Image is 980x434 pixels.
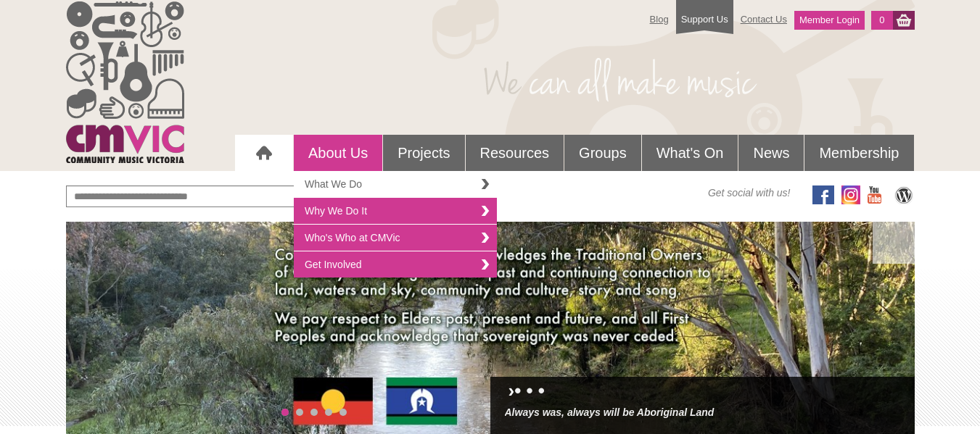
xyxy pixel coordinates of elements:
a: • • • [514,380,545,401]
img: CMVic Blog [893,185,915,204]
a: News [738,135,804,171]
a: Resources [466,135,564,171]
h2: › [505,384,900,405]
a: 0 [871,11,892,30]
a: What's On [642,135,738,171]
a: Contact Us [733,7,794,32]
a: Blog [643,7,676,32]
a: What We Do [294,171,497,198]
a: Groups [564,135,641,171]
a: Get Involved [294,251,497,277]
a: Projects [383,135,464,171]
span: Get social with us! [708,185,791,200]
a: About Us [294,135,382,171]
a: Always was, always will be Aboriginal Land [505,406,715,418]
img: cmvic_logo.png [66,1,184,163]
a: Member Login [794,11,865,30]
a: Membership [804,135,913,171]
a: Why We Do It [294,198,497,225]
img: icon-instagram.png [841,185,860,204]
a: Who's Who at CMVic [294,225,497,251]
